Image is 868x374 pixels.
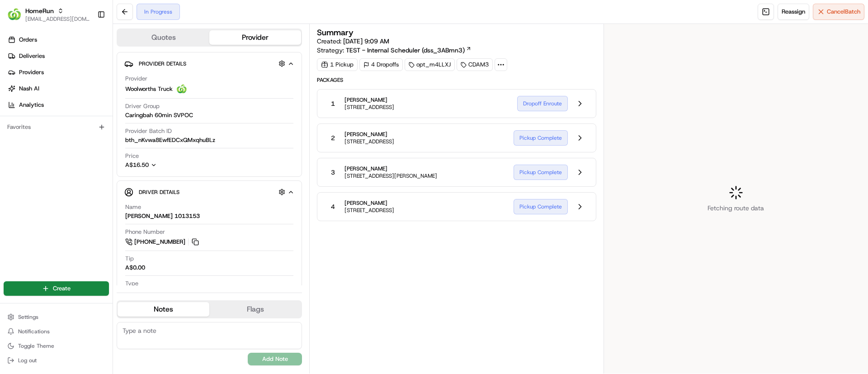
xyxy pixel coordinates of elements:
[4,98,113,112] a: Analytics
[18,313,38,321] span: Settings
[125,75,147,83] span: Provider
[53,284,71,293] span: Create
[317,46,472,55] div: Strategy:
[125,264,145,272] div: A$0.00
[708,204,764,213] span: Fetching route data
[125,237,200,247] a: [PHONE_NUMBER]
[344,172,437,180] span: [STREET_ADDRESS][PERSON_NAME]
[4,4,94,25] button: HomeRunHomeRun[EMAIL_ADDRESS][DOMAIN_NAME]
[124,185,294,199] button: Driver Details
[4,311,109,323] button: Settings
[344,207,394,214] span: [STREET_ADDRESS]
[343,37,389,45] span: [DATE] 9:09 AM
[25,15,90,23] button: [EMAIL_ADDRESS][DOMAIN_NAME]
[4,354,109,367] button: Log out
[18,328,50,335] span: Notifications
[346,46,472,55] a: TEST - Internal Scheduler (dss_3ABmn3)
[125,111,193,119] span: Caringbah 60min SVPOC
[4,120,109,134] div: Favorites
[457,58,493,71] div: CDAM3
[317,58,358,71] div: 1 Pickup
[331,99,335,108] span: 1
[317,28,354,37] h3: Summary
[125,102,160,110] span: Driver Group
[317,37,389,46] span: Created:
[344,104,394,111] span: [STREET_ADDRESS]
[4,340,109,352] button: Toggle Theme
[827,8,860,16] span: Cancel Batch
[344,165,437,172] span: [PERSON_NAME]
[139,60,186,67] span: Provider Details
[346,46,465,55] span: TEST - Internal Scheduler (dss_3ABmn3)
[209,302,301,317] button: Flags
[125,136,215,144] span: bth_nKvwa8EwfEDCxQMxqhuBLz
[331,133,335,142] span: 2
[7,7,22,22] img: HomeRun
[331,202,335,211] span: 4
[125,203,141,211] span: Name
[19,36,37,44] span: Orders
[125,255,134,263] span: Tip
[782,8,805,16] span: Reassign
[19,85,39,93] span: Nash AI
[134,238,185,246] span: [PHONE_NUMBER]
[18,357,37,364] span: Log out
[125,212,200,220] div: [PERSON_NAME] 1013153
[4,33,113,47] a: Orders
[118,30,209,45] button: Quotes
[125,161,205,169] button: A$16.50
[4,325,109,338] button: Notifications
[139,189,179,196] span: Driver Details
[405,58,455,71] div: opt_m4LLXJ
[344,131,394,138] span: [PERSON_NAME]
[778,4,809,20] button: Reassign
[4,281,109,296] button: Create
[331,168,335,177] span: 3
[209,30,301,45] button: Provider
[18,342,54,350] span: Toggle Theme
[176,84,187,95] img: ww.png
[125,152,139,160] span: Price
[125,161,149,169] span: A$16.50
[813,4,864,20] button: CancelBatch
[4,65,113,80] a: Providers
[124,56,294,71] button: Provider Details
[317,76,596,84] span: Packages
[125,127,172,135] span: Provider Batch ID
[19,68,44,76] span: Providers
[344,199,394,207] span: [PERSON_NAME]
[359,58,403,71] div: 4 Dropoffs
[344,96,394,104] span: [PERSON_NAME]
[344,138,394,145] span: [STREET_ADDRESS]
[118,302,209,317] button: Notes
[125,279,138,288] span: Type
[125,85,173,93] span: Woolworths Truck
[19,52,45,60] span: Deliveries
[4,49,113,63] a: Deliveries
[25,6,54,15] button: HomeRun
[4,81,113,96] a: Nash AI
[125,228,165,236] span: Phone Number
[19,101,44,109] span: Analytics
